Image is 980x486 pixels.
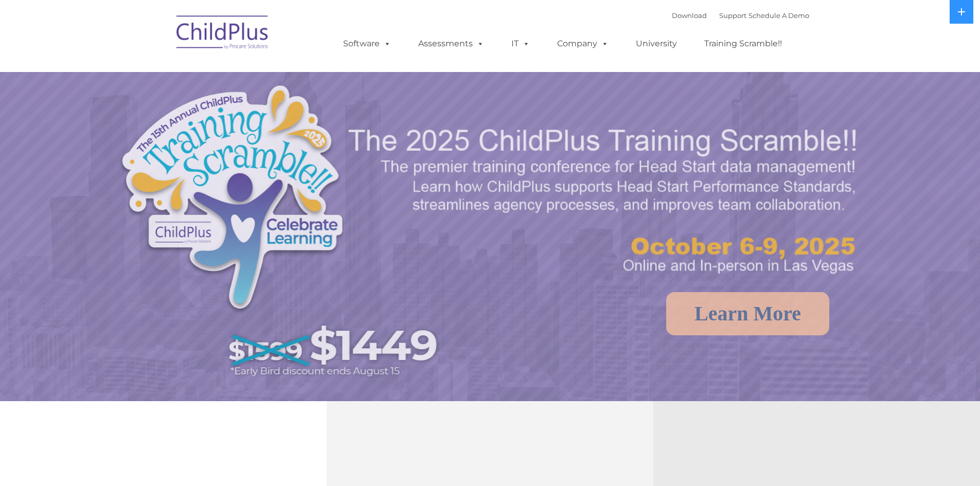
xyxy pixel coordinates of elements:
[666,292,829,335] a: Learn More
[694,33,792,54] a: Training Scramble!!
[408,33,494,54] a: Assessments
[626,33,687,54] a: University
[672,11,809,20] font: |
[719,11,746,20] a: Support
[547,33,619,54] a: Company
[672,11,707,20] a: Download
[171,8,274,60] img: ChildPlus by Procare Solutions
[501,33,540,54] a: IT
[333,33,401,54] a: Software
[749,11,809,20] a: Schedule A Demo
